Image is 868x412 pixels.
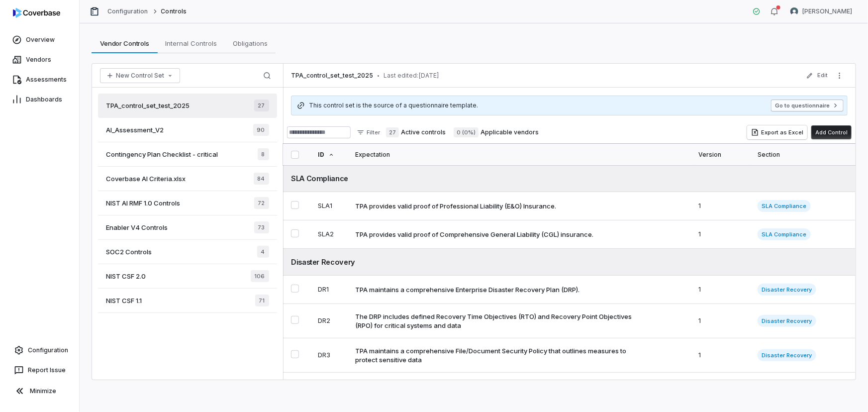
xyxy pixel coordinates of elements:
[355,230,593,239] div: TPA provides valid proof of Comprehensive General Liability (CGL) insurance.
[758,200,810,212] span: SLA Compliance
[96,37,153,50] span: Vendor Controls
[454,127,539,137] label: Applicable vendors
[13,8,60,18] img: logo-D7KZi-bG.svg
[161,7,187,15] span: Controls
[258,148,269,160] span: 8
[758,349,816,361] span: Disaster Recovery
[98,142,277,167] a: Contingency Plan Checklist - critical8
[693,373,752,407] td: 1
[106,247,152,256] span: SOC2 Controls
[254,173,269,185] span: 84
[758,144,848,165] div: Section
[811,125,852,139] button: Add Control
[384,72,439,80] span: Last edited: [DATE]
[98,191,277,215] a: NIST AI RMF 1.0 Controls72
[4,361,75,379] button: Report Issue
[28,366,66,374] span: Report Issue
[832,68,848,83] button: More actions
[28,346,68,354] span: Configuration
[355,202,556,210] div: TPA provides valid proof of Professional Liability (E&O) Insurance.
[291,201,299,209] button: Select SLA1 control
[4,341,75,359] a: Configuration
[771,100,844,111] button: Go to questionnaire
[106,272,146,281] span: NIST CSF 2.0
[106,101,190,110] span: TPA_control_set_test_2025
[106,199,180,207] span: NIST AI RMF 1.0 Controls
[162,37,221,50] span: Internal Controls
[312,338,349,373] td: DR3
[699,144,746,165] div: Version
[98,167,277,191] a: Coverbase AI Criteria.xlsx84
[291,350,299,358] button: Select DR3 control
[386,127,399,137] span: 27
[312,304,349,338] td: DR2
[106,150,218,159] span: Contingency Plan Checklist - critical
[747,125,807,139] button: Export as Excel
[355,312,646,330] div: The DRP includes defined Recovery Time Objectives (RTO) and Recovery Point Objectives (RPO) for c...
[291,257,848,267] div: Disaster Recovery
[257,246,269,258] span: 4
[291,72,373,80] span: TPA_control_set_test_2025
[107,7,148,15] a: Configuration
[784,4,858,19] button: Nic Weilbacher avatar[PERSON_NAME]
[100,68,180,83] button: New Control Set
[254,100,269,111] span: 27
[291,173,848,184] div: SLA Compliance
[291,285,299,293] button: Select DR1 control
[98,240,277,264] a: SOC2 Controls4
[98,94,277,118] a: TPA_control_set_test_202527
[106,125,164,134] span: AI_Assessment_V2
[2,31,77,49] a: Overview
[26,56,51,64] span: Vendors
[312,192,349,220] td: SLA1
[98,215,277,240] a: Enabler V4 Controls73
[251,270,269,282] span: 106
[255,295,269,307] span: 71
[758,284,816,296] span: Disaster Recovery
[98,289,277,313] a: NIST CSF 1.171
[30,387,56,395] span: Minimize
[758,315,816,327] span: Disaster Recovery
[254,197,269,209] span: 72
[312,220,349,249] td: SLA2
[291,229,299,237] button: Select SLA2 control
[4,381,75,401] button: Minimize
[386,127,446,137] label: Active controls
[758,228,810,240] span: SLA Compliance
[312,373,349,407] td: DR4
[355,346,646,364] div: TPA maintains a comprehensive File/Document Security Policy that outlines measures to protect sen...
[26,96,62,103] span: Dashboards
[790,7,798,15] img: Nic Weilbacher avatar
[454,127,479,137] span: 0 (0%)
[2,91,77,108] a: Dashboards
[2,71,77,89] a: Assessments
[98,118,277,142] a: AI_Assessment_V290
[291,316,299,324] button: Select DR2 control
[26,36,55,44] span: Overview
[693,276,752,304] td: 1
[98,264,277,289] a: NIST CSF 2.0106
[802,7,852,15] span: [PERSON_NAME]
[106,223,168,232] span: Enabler V4 Controls
[254,221,269,233] span: 73
[353,126,384,138] button: Filter
[355,144,687,165] div: Expectation
[693,192,752,220] td: 1
[106,174,186,183] span: Coverbase AI Criteria.xlsx
[803,67,831,85] button: Edit
[312,276,349,304] td: DR1
[355,285,579,294] div: TPA maintains a comprehensive Enterprise Disaster Recovery Plan (DRP).
[229,37,272,50] span: Obligations
[377,72,380,79] span: •
[318,144,343,165] div: ID
[106,296,142,305] span: NIST CSF 1.1
[693,338,752,373] td: 1
[2,51,77,69] a: Vendors
[693,304,752,338] td: 1
[309,102,478,109] span: This control set is the source of a questionnaire template.
[693,220,752,249] td: 1
[26,76,67,84] span: Assessments
[367,129,380,136] span: Filter
[253,124,269,136] span: 90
